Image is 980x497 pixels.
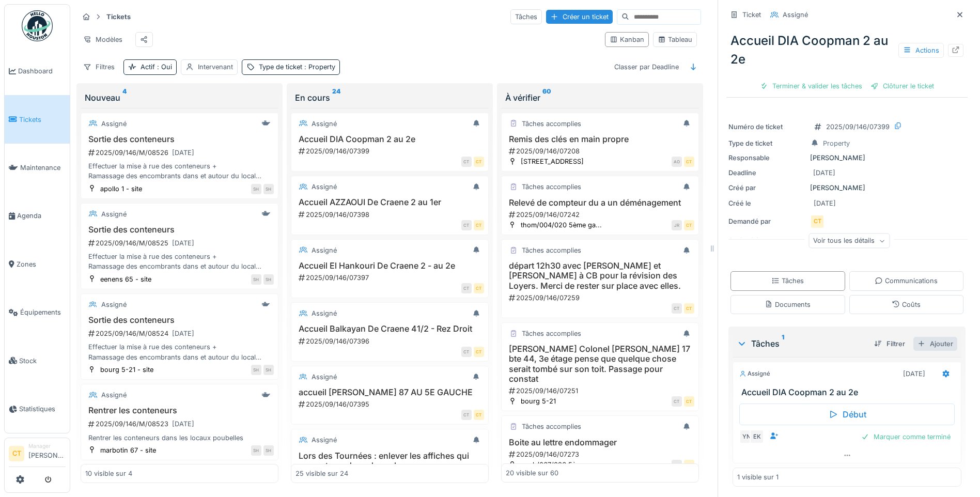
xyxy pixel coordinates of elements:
[332,91,340,104] sup: 24
[508,210,694,220] div: 2025/09/146/07242
[506,438,694,447] h3: Boite au lettre endommager
[728,183,806,193] div: Créé par
[85,406,274,415] h3: Rentrer les conteneurs
[298,210,484,220] div: 2025/09/146/07398
[295,134,484,144] h3: Accueil DIA Coopman 2 au 2e
[522,422,581,431] div: Tâches accomplies
[19,356,66,366] span: Stock
[85,252,274,271] div: Effectuer la mise à rue des conteneurs + Ramassage des encombrants dans et autour du local conten...
[20,307,66,317] span: Équipements
[814,198,836,208] div: [DATE]
[295,324,484,334] h3: Accueil Balkayan De Craene 41/2 - Rez Droit
[5,336,70,384] a: Stock
[474,347,484,357] div: CT
[85,315,274,325] h3: Sortie des conteneurs
[295,451,484,471] h3: Lors des Tournées : enlever les affiches qui ne sont pas dans des valves
[672,396,682,407] div: CT
[28,442,66,450] div: Manager
[875,276,938,286] div: Communications
[312,119,337,129] div: Assigné
[259,62,335,72] div: Type de ticket
[728,168,806,178] div: Deadline
[474,410,484,420] div: CT
[5,288,70,336] a: Équipements
[295,197,484,207] h3: Accueil AZZAOUI De Craene 2 au 1er
[506,198,694,208] h3: Relevé de compteur du a un déménagement
[295,91,485,104] div: En cours
[892,300,921,309] div: Coûts
[506,261,694,291] h3: départ 12h30 avec [PERSON_NAME] et [PERSON_NAME] à CB pour la révision des Loyers. Merci de reste...
[172,148,194,158] div: [DATE]
[739,429,754,444] div: YN
[85,134,274,144] h3: Sortie des conteneurs
[9,442,66,467] a: CT Manager[PERSON_NAME]
[742,10,761,20] div: Ticket
[813,168,835,178] div: [DATE]
[610,59,683,74] div: Classer par Deadline
[521,460,599,470] div: marb/067/026 5ème - ...
[100,274,151,284] div: eenens 65 - site
[85,161,274,181] div: Effectuer la mise à rue des conteneurs + Ramassage des encombrants dans et autour du local conten...
[870,337,909,351] div: Filtrer
[5,192,70,240] a: Agenda
[79,59,119,74] div: Filtres
[85,342,274,362] div: Effectuer la mise à rue des conteneurs + Ramassage des encombrants dans et autour du local conten...
[141,62,172,72] div: Actif
[672,220,682,230] div: JR
[461,157,472,167] div: CT
[684,396,694,407] div: CT
[312,308,337,318] div: Assigné
[172,419,194,429] div: [DATE]
[728,138,806,148] div: Type de ticket
[19,115,66,125] span: Tickets
[100,445,156,455] div: marbotin 67 - site
[505,91,695,104] div: À vérifier
[263,365,274,375] div: SH
[85,91,274,104] div: Nouveau
[728,198,806,208] div: Créé le
[474,220,484,230] div: CT
[728,122,806,132] div: Numéro de ticket
[298,146,484,156] div: 2025/09/146/07399
[765,300,811,309] div: Documents
[5,385,70,433] a: Statistiques
[542,91,551,104] sup: 60
[101,119,127,129] div: Assigné
[741,387,957,397] h3: Accueil DIA Coopman 2 au 2e
[461,283,472,293] div: CT
[263,445,274,456] div: SH
[87,417,274,430] div: 2025/09/146/M/08523
[898,43,944,58] div: Actions
[5,144,70,192] a: Maintenance
[295,387,484,397] h3: accueil [PERSON_NAME] 87 AU 5E GAUCHE
[298,336,484,346] div: 2025/09/146/07396
[251,445,261,456] div: SH
[808,234,890,248] div: Voir tous les détails
[728,216,806,226] div: Demandé par
[737,472,779,482] div: 1 visible sur 1
[672,460,682,470] div: AO
[521,220,602,230] div: thom/004/020 5ème ga...
[728,183,966,193] div: [PERSON_NAME]
[312,182,337,192] div: Assigné
[28,442,66,464] li: [PERSON_NAME]
[85,433,274,443] div: Rentrer les conteneurs dans les locaux poubelles
[684,303,694,314] div: CT
[521,396,556,406] div: bourg 5-21
[251,274,261,285] div: SH
[20,163,66,173] span: Maintenance
[823,138,850,148] div: Property
[22,10,53,41] img: Badge_color-CXgf-gQk.svg
[783,10,808,20] div: Assigné
[522,182,581,192] div: Tâches accomplies
[87,146,274,159] div: 2025/09/146/M/08526
[461,410,472,420] div: CT
[522,245,581,255] div: Tâches accomplies
[100,184,142,194] div: apollo 1 - site
[263,184,274,194] div: SH
[85,225,274,235] h3: Sortie des conteneurs
[312,372,337,382] div: Assigné
[506,134,694,144] h3: Remis des clés en main propre
[85,469,132,478] div: 10 visible sur 4
[312,245,337,255] div: Assigné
